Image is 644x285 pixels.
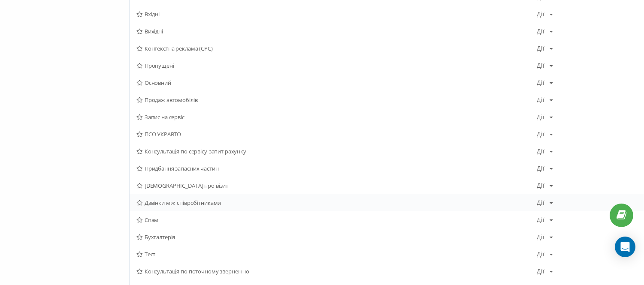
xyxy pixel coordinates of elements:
[136,131,537,137] span: ПСО УКРАВТО
[537,217,544,223] div: Дії
[136,28,537,34] span: Вихідні
[136,148,537,154] span: Консультація по сервісу-запит рахунку
[136,251,537,257] span: Тест
[615,237,635,257] div: Open Intercom Messenger
[136,217,537,223] span: Спам
[537,63,544,69] div: Дії
[537,165,544,171] div: Дії
[136,268,537,274] span: Консультація по поточному зверненню
[136,80,537,86] span: Основний
[537,200,544,206] div: Дії
[537,11,544,17] div: Дії
[537,80,544,86] div: Дії
[537,114,544,120] div: Дії
[537,251,544,257] div: Дії
[136,97,537,103] span: Продаж автомобілів
[537,148,544,154] div: Дії
[136,200,537,206] span: Дзвінки між співробітниками
[537,28,544,34] div: Дії
[136,63,537,69] span: Пропущені
[136,183,537,189] span: [DEMOGRAPHIC_DATA] про візит
[537,131,544,137] div: Дії
[136,45,537,51] span: Контекстна реклама (CPC)
[537,45,544,51] div: Дії
[537,268,544,274] div: Дії
[136,114,537,120] span: Запис на сервіс
[136,234,537,240] span: Бухгалтерія
[537,97,544,103] div: Дії
[537,183,544,189] div: Дії
[136,11,537,17] span: Вхідні
[136,165,537,171] span: Придбання запасних частин
[537,234,544,240] div: Дії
